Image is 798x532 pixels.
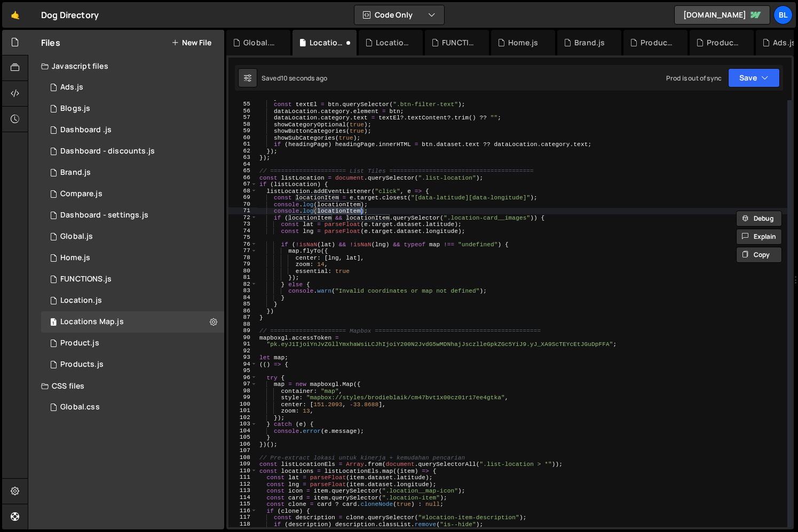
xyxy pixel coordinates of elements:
[228,367,257,374] div: 95
[60,253,90,263] div: Home.js
[60,125,112,135] div: Dashboard .js
[60,317,124,327] div: Locations Map.js
[60,275,112,284] div: FUNCTIONS.js
[228,428,257,434] div: 104
[228,268,257,275] div: 80
[228,374,257,381] div: 96
[228,108,257,115] div: 56
[666,74,722,83] div: Prod is out of sync
[281,74,327,83] div: 10 seconds ago
[60,104,90,114] div: Blogs.js
[228,134,257,141] div: 60
[228,461,257,467] div: 109
[228,407,257,414] div: 101
[228,327,257,334] div: 89
[228,454,257,461] div: 108
[243,37,278,48] div: Global.css
[228,214,257,221] div: 72
[228,394,257,401] div: 99
[228,241,257,248] div: 76
[41,119,224,141] div: 16220/46559.js
[228,487,257,494] div: 113
[41,269,224,290] div: 16220/44477.js
[228,334,257,341] div: 90
[736,229,782,245] button: Explain
[728,68,780,87] button: Save
[228,474,257,481] div: 111
[228,247,257,254] div: 77
[2,2,28,28] a: 🤙
[41,226,224,247] div: 16220/43681.js
[228,201,257,208] div: 70
[228,521,257,528] div: 118
[41,141,224,162] div: 16220/46573.js
[228,441,257,448] div: 106
[228,467,257,474] div: 110
[228,301,257,308] div: 85
[228,481,257,488] div: 112
[228,361,257,368] div: 94
[376,37,410,48] div: Location.js
[60,402,100,412] div: Global.css
[707,37,741,48] div: Products.js
[736,247,782,263] button: Copy
[41,9,99,21] div: Dog Directory
[228,148,257,155] div: 62
[641,37,675,48] div: Product.js
[60,147,155,156] div: Dashboard - discounts.js
[228,154,257,161] div: 63
[228,188,257,195] div: 68
[60,338,99,348] div: Product.js
[228,194,257,201] div: 69
[228,447,257,454] div: 107
[228,174,257,181] div: 66
[736,211,782,227] button: Debug
[228,341,257,348] div: 91
[228,221,257,228] div: 73
[228,274,257,281] div: 81
[171,38,211,47] button: New File
[574,37,605,48] div: Brand.js
[228,167,257,174] div: 65
[228,287,257,294] div: 83
[41,333,224,354] div: 16220/44393.js
[228,314,257,321] div: 87
[228,507,257,514] div: 116
[228,434,257,441] div: 105
[508,37,538,48] div: Home.js
[60,360,104,369] div: Products.js
[50,319,57,327] span: 1
[41,397,224,418] div: 16220/43682.css
[228,141,257,148] div: 61
[228,388,257,394] div: 98
[442,37,476,48] div: FUNCTIONS.js
[41,290,224,311] div: 16220/43679.js
[228,501,257,507] div: 115
[60,211,148,220] div: Dashboard - settings.js
[28,55,224,77] div: Javascript files
[41,77,224,98] div: 16220/47090.js
[41,247,224,269] div: 16220/44319.js
[60,168,91,178] div: Brand.js
[354,5,444,25] button: Code Only
[228,421,257,428] div: 103
[310,37,344,48] div: Locations Map.js
[228,321,257,328] div: 88
[41,183,224,205] div: 16220/44328.js
[773,5,793,25] a: Bl
[228,294,257,301] div: 84
[41,162,224,183] div: 16220/44394.js
[228,114,257,121] div: 57
[228,101,257,108] div: 55
[41,98,224,119] div: 16220/44321.js
[674,5,770,25] a: [DOMAIN_NAME]
[60,232,93,241] div: Global.js
[228,401,257,408] div: 100
[773,37,796,48] div: Ads.js
[60,189,102,199] div: Compare.js
[228,121,257,128] div: 58
[41,354,224,375] div: 16220/44324.js
[228,127,257,134] div: 59
[60,296,102,305] div: Location.js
